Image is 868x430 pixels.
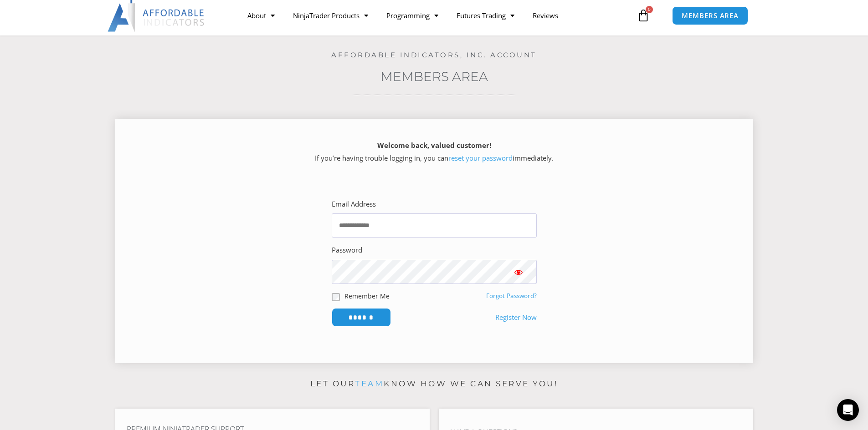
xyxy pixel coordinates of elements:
[447,5,524,26] a: Futures Trading
[380,69,488,84] a: Members Area
[500,260,537,284] button: Show password
[495,311,537,324] a: Register Now
[623,2,663,29] a: 0
[131,139,737,165] p: If you’re having trouble logging in, you can immediately.
[238,5,635,26] nav: Menu
[524,5,567,26] a: Reviews
[238,5,284,26] a: About
[672,6,748,25] a: MEMBERS AREA
[344,291,390,301] label: Remember Me
[115,377,753,391] p: Let our know how we can serve you!
[486,292,537,300] a: Forgot Password?
[284,5,377,26] a: NinjaTrader Products
[331,51,537,59] a: Affordable Indicators, Inc. Account
[646,6,653,13] span: 0
[448,153,513,162] a: reset your password
[332,244,362,257] label: Password
[377,5,447,26] a: Programming
[355,379,384,388] a: team
[682,12,739,19] span: MEMBERS AREA
[377,141,491,150] strong: Welcome back, valued customer!
[837,399,859,421] div: Open Intercom Messenger
[332,198,376,211] label: Email Address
